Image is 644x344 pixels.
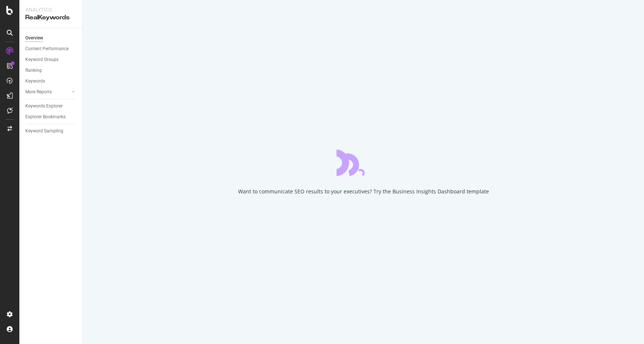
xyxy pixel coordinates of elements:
div: Content Performance [25,45,69,53]
div: Keywords [25,77,45,85]
div: Keyword Sampling [25,127,63,135]
div: animation [337,149,390,176]
div: Ranking [25,67,42,74]
div: Want to communicate SEO results to your executives? Try the Business Insights Dashboard template [238,188,489,195]
a: Content Performance [25,45,77,53]
div: Keyword Groups [25,56,59,64]
div: Analytics [25,6,76,13]
a: Keyword Sampling [25,127,77,135]
div: More Reports [25,88,52,96]
a: Keywords Explorer [25,102,77,110]
a: Keywords [25,77,77,85]
a: Ranking [25,67,77,74]
a: More Reports [25,88,70,96]
div: Overview [25,34,43,42]
div: Keywords Explorer [25,102,63,110]
a: Explorer Bookmarks [25,113,77,121]
div: RealKeywords [25,13,76,22]
a: Overview [25,34,77,42]
div: Explorer Bookmarks [25,113,66,121]
a: Keyword Groups [25,56,77,64]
